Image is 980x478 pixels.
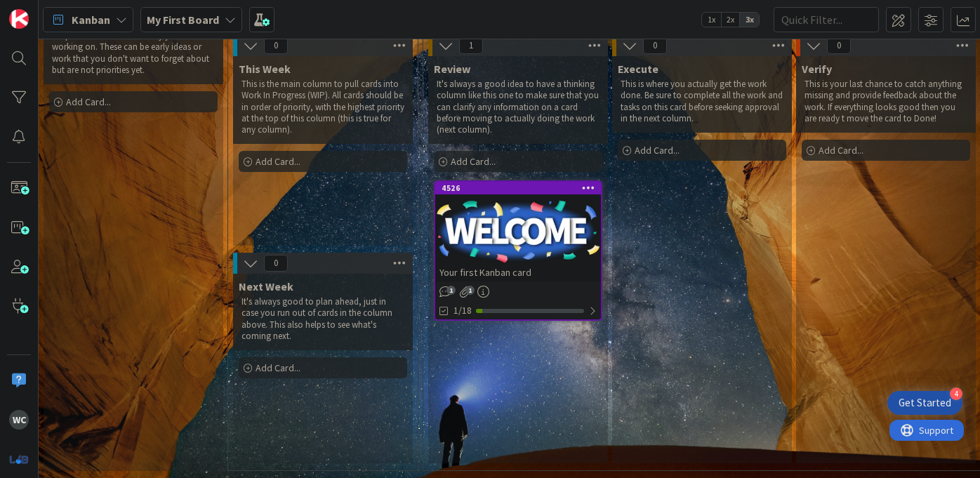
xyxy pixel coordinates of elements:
p: Keep cards that are not ready yet to start working on. These can be early ideas or work that you ... [52,30,215,76]
div: Get Started [899,396,951,410]
span: Add Card... [635,144,680,157]
span: Add Card... [256,361,300,374]
span: 1 [446,286,456,295]
span: Review [434,62,470,76]
span: Add Card... [819,144,863,157]
div: Your first Kanban card [435,263,601,281]
span: 0 [264,37,288,54]
img: avatar [9,449,29,469]
div: Open Get Started checklist, remaining modules: 4 [887,391,962,415]
span: 0 [643,37,667,54]
div: 4526 [442,183,601,193]
span: 2x [721,13,740,27]
span: Add Card... [256,155,300,168]
span: 0 [264,255,288,272]
p: It's always good to plan ahead, just in case you run out of cards in the column above. This also ... [241,296,404,342]
span: Support [29,2,64,19]
input: Quick Filter... [774,7,879,32]
span: 3x [740,13,759,27]
img: Visit kanbanzone.com [9,9,29,29]
div: 4526Your first Kanban card [435,182,601,281]
span: Next Week [239,279,293,293]
p: This is the main column to pull cards into Work In Progress (WIP). All cards should be in order o... [241,79,404,135]
b: My First Board [147,13,219,27]
span: Add Card... [451,155,496,168]
span: This Week [239,62,291,76]
span: Verify [802,62,832,76]
span: Add Card... [66,95,111,108]
span: 1 [465,286,475,295]
p: It's always a good idea to have a thinking column like this one to make sure that you can clarify... [437,79,600,135]
a: 4526Your first Kanban card1/18 [434,180,602,321]
span: Execute [618,62,658,76]
span: 1/18 [453,303,472,318]
div: 4 [950,387,962,400]
div: 4526 [435,182,601,194]
span: 0 [827,37,851,54]
span: Kanban [72,11,110,28]
span: 1x [702,13,721,27]
p: This is your last chance to catch anything missing and provide feedback about the work. If everyt... [804,79,967,124]
span: 1 [459,37,483,54]
div: WC [9,410,29,430]
p: This is where you actually get the work done. Be sure to complete all the work and tasks on this ... [621,79,783,124]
